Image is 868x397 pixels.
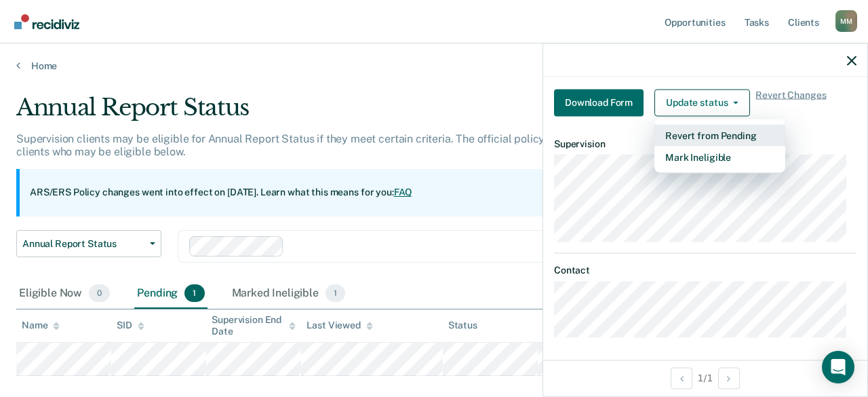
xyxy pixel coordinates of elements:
[654,146,785,168] button: Mark Ineligible
[554,89,644,116] button: Download Form
[671,367,692,389] button: Previous Opportunity
[16,94,797,132] div: Annual Report Status
[394,187,413,197] a: FAQ
[16,132,776,158] p: Supervision clients may be eligible for Annual Report Status if they meet certain criteria. The o...
[822,351,854,383] div: Open Intercom Messenger
[654,89,750,116] button: Update status
[184,284,204,302] span: 1
[30,186,412,200] p: ARS/ERS Policy changes went into effect on [DATE]. Learn what this means for you:
[89,284,110,302] span: 0
[554,89,649,116] a: Navigate to form link
[835,10,857,32] div: M M
[22,320,60,331] div: Name
[22,238,144,250] span: Annual Report Status
[755,89,826,116] span: Revert Changes
[554,265,856,276] dt: Contact
[307,320,372,331] div: Last Viewed
[448,320,477,331] div: Status
[543,360,867,396] div: 1 / 1
[134,279,207,309] div: Pending
[835,10,857,32] button: Profile dropdown button
[16,279,113,309] div: Eligible Now
[325,284,345,302] span: 1
[554,138,856,149] dt: Supervision
[229,279,349,309] div: Marked Ineligible
[718,367,740,389] button: Next Opportunity
[654,124,785,146] button: Revert from Pending
[117,320,144,331] div: SID
[212,314,296,337] div: Supervision End Date
[14,14,79,29] img: Recidiviz
[16,60,852,72] a: Home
